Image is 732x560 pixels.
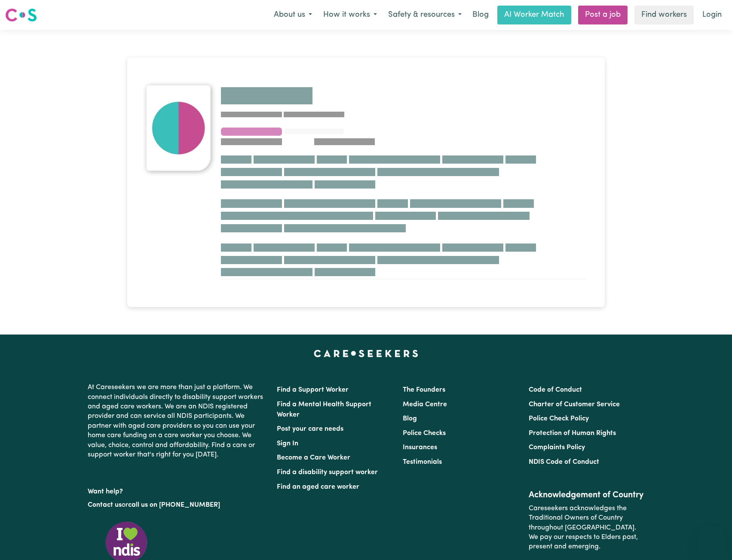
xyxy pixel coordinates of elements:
[697,6,727,24] a: Login
[529,387,582,393] a: Code of Conduct
[529,401,620,408] a: Charter of Customer Service
[403,430,446,437] a: Police Checks
[318,6,383,24] button: How it works
[497,6,571,24] a: AI Worker Match
[128,502,220,508] a: call us on [PHONE_NUMBER]
[5,5,37,25] a: Careseekers logo
[383,6,467,24] button: Safety & resources
[88,502,122,508] a: Contact us
[268,6,318,24] button: About us
[403,444,437,451] a: Insurances
[277,454,350,461] a: Become a Care Worker
[529,444,585,451] a: Complaints Policy
[314,350,418,357] a: Careseekers home page
[277,440,298,447] a: Sign In
[277,387,349,393] a: Find a Support Worker
[529,415,589,422] a: Police Check Policy
[634,6,694,24] a: Find workers
[277,469,378,476] a: Find a disability support worker
[403,415,417,422] a: Blog
[277,426,343,432] a: Post your care needs
[88,484,266,496] p: Want help?
[88,497,266,513] p: or
[88,379,266,463] p: At Careseekers we are more than just a platform. We connect individuals directly to disability su...
[529,459,599,466] a: NDIS Code of Conduct
[698,526,725,553] iframe: Button to launch messaging window
[529,430,616,437] a: Protection of Human Rights
[403,459,442,466] a: Testimonials
[277,401,371,418] a: Find a Mental Health Support Worker
[277,484,359,490] a: Find an aged care worker
[5,7,37,23] img: Careseekers logo
[578,6,628,24] a: Post a job
[403,387,445,393] a: The Founders
[467,6,494,24] a: Blog
[529,490,644,500] h2: Acknowledgement of Country
[529,500,644,555] p: Careseekers acknowledges the Traditional Owners of Country throughout [GEOGRAPHIC_DATA]. We pay o...
[403,401,447,408] a: Media Centre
